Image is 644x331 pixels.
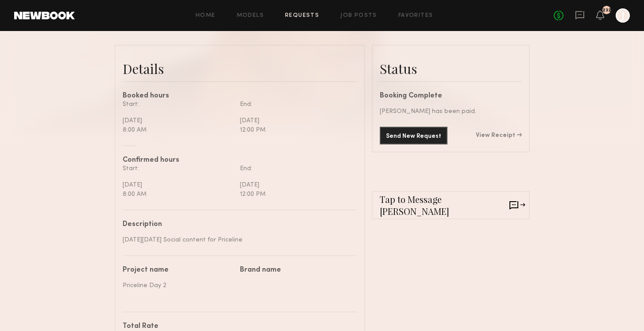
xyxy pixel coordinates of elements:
div: Priceline Day 2 [123,281,233,290]
div: Start: [123,100,233,109]
div: Booked hours [123,93,357,100]
span: Tap to Message [PERSON_NAME] [380,193,509,217]
div: End: [240,100,351,109]
div: [DATE] [240,116,351,125]
a: J [616,8,630,23]
div: Brand name [240,267,351,274]
div: Booking Complete [380,93,522,100]
div: 8:00 AM [123,125,233,135]
div: Description [123,221,351,228]
div: Confirmed hours [123,157,357,164]
div: [PERSON_NAME] has been paid. [380,107,522,116]
div: 8:00 AM [123,190,233,199]
a: Requests [285,13,319,19]
button: Send New Request [380,127,447,144]
div: 12:00 PM [240,190,351,199]
div: Details [123,60,357,78]
div: Status [380,60,522,78]
div: Total Rate [123,323,351,330]
div: Start: [123,164,233,173]
a: Models [237,13,264,19]
div: [DATE][DATE] Social content for Priceline [123,235,351,245]
div: End: [240,164,351,173]
div: 232 [602,8,611,13]
a: View Receipt [476,132,522,139]
div: [DATE] [123,116,233,125]
div: 12:00 PM [240,125,351,135]
div: [DATE] [240,180,351,190]
a: Home [196,13,216,19]
a: Job Posts [340,13,377,19]
div: [DATE] [123,180,233,190]
div: Project name [123,267,233,274]
a: Favorites [398,13,433,19]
